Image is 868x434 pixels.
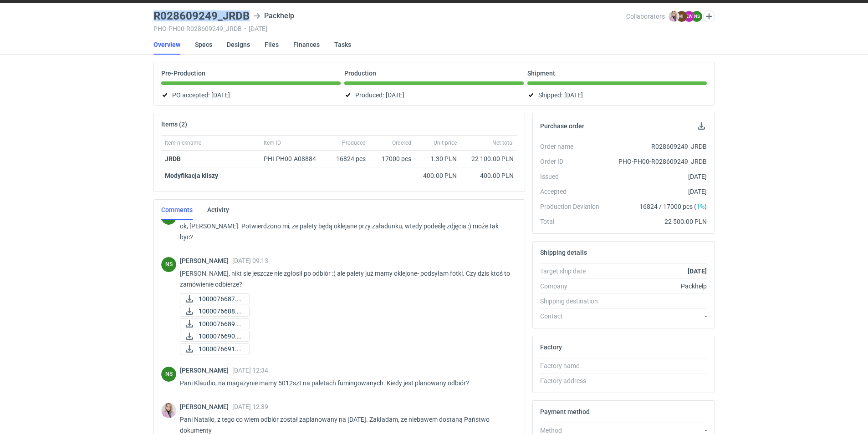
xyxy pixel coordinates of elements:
div: [DATE] [607,187,707,196]
a: Specs [195,35,212,55]
span: • [244,25,246,32]
div: Shipped: [527,90,707,101]
div: - [607,361,707,370]
strong: [DATE] [688,267,707,275]
p: Shipment [527,70,555,77]
figcaption: NS [691,11,702,22]
span: Produced [342,139,366,146]
div: 1.30 PLN [419,154,457,163]
p: Pani Klaudio, na magazynie mamy 5012szt na paletach fumingowanych. Kiedy jest planowany odbiór? [180,378,510,389]
div: 22 100.00 PLN [464,154,514,163]
h2: Items (2) [161,121,187,128]
div: 400.00 PLN [419,171,457,180]
div: 1000076689.jpg [180,318,250,329]
div: Order name [540,142,607,151]
p: ok, [PERSON_NAME]. Potwierdzono mi, ze palety będą oklejane przy załadunku, wtedy podeślę zdjęcia... [180,221,510,242]
div: PHI-PH00-A08884 [264,154,325,163]
div: Produced: [344,90,524,101]
a: 1000076687.jpg [180,293,250,304]
img: Klaudia Wiśniewska [161,403,176,418]
img: Klaudia Wiśniewska [669,11,679,22]
div: Order ID [540,157,607,166]
div: Target ship date [540,267,607,276]
h2: Payment method [540,408,590,415]
span: [DATE] [564,90,583,101]
a: Files [265,35,279,55]
div: Packhelp [253,10,294,21]
div: 16824 pcs [328,151,369,167]
a: Tasks [334,35,351,55]
a: Activity [207,200,229,220]
div: Issued [540,172,607,181]
figcaption: NS [161,257,176,272]
a: 1000076691.jpg [180,343,250,354]
div: Accepted [540,187,607,196]
span: 1000076687.jpg [199,294,242,304]
span: [PERSON_NAME] [180,257,232,264]
span: 16824 / 17000 pcs ( ) [639,202,707,211]
div: Natalia Stępak [161,257,176,272]
span: Item ID [264,139,281,146]
button: Download PO [696,121,707,131]
a: Overview [153,35,180,55]
div: Factory address [540,376,607,385]
figcaption: EW [684,11,694,22]
div: Packhelp [607,282,707,291]
span: [PERSON_NAME] [180,403,232,410]
div: PO accepted: [161,90,341,101]
span: 1000076691.jpg [199,344,242,354]
span: [DATE] 12:34 [232,367,268,374]
figcaption: NS [161,367,176,382]
span: Unit price [434,139,457,146]
h2: Purchase order [540,122,584,130]
span: Collaborators [626,13,665,20]
span: Net total [492,139,514,146]
div: Shipping destination [540,297,607,306]
div: Factory name [540,361,607,370]
div: Company [540,282,607,291]
a: Comments [161,200,193,220]
div: Contact [540,312,607,321]
span: [DATE] 12:39 [232,403,268,410]
div: 17000 pcs [369,151,415,167]
h3: R028609249_JRDB [153,10,250,21]
span: 1000076690.jpg [199,331,242,341]
div: PHO-PH00-R028609249_JRDB [607,157,707,166]
p: Production [344,70,376,77]
span: [DATE] [211,90,230,101]
h2: Factory [540,343,562,351]
button: Edit collaborators [703,10,715,22]
div: - [607,312,707,321]
span: Item nickname [165,139,201,146]
div: Total [540,217,607,226]
p: Pre-Production [161,70,205,77]
a: 1000076690.jpg [180,331,250,342]
h2: Shipping details [540,249,587,256]
div: R028609249_JRDB [607,142,707,151]
a: JRDB [165,155,181,162]
div: Natalia Stępak [161,367,176,382]
strong: Modyfikacja kliszy [165,172,218,179]
span: [PERSON_NAME] [180,367,232,374]
a: Designs [227,35,250,55]
span: Ordered [392,139,411,146]
p: [PERSON_NAME], nikt sie jeszcze nie zgłosił po odbiór :( ale palety już mamy oklejone- podsyłam f... [180,268,510,290]
div: [DATE] [607,172,707,181]
span: 1000076689.jpg [199,319,242,329]
a: Finances [293,35,320,55]
div: - [607,376,707,385]
div: PHO-PH00-R028609249_JRDB [DATE] [153,25,626,32]
span: [DATE] [386,90,404,101]
span: 1000076688.jpg [199,306,242,316]
div: Production Deviation [540,202,607,211]
span: [DATE] 09:13 [232,257,268,264]
div: 22 500.00 PLN [607,217,707,226]
figcaption: KI [676,11,687,22]
a: 1000076688.jpg [180,306,250,317]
